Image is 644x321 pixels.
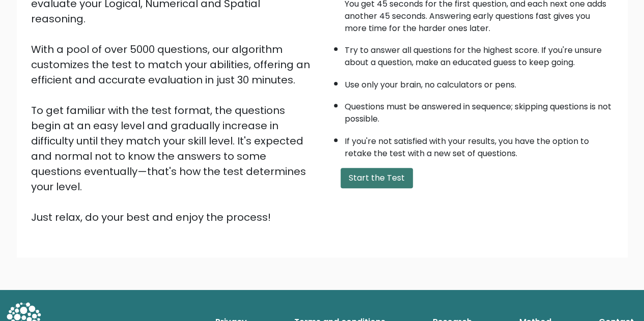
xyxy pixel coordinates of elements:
[345,39,613,69] li: Try to answer all questions for the highest score. If you're unsure about a question, make an edu...
[341,168,413,188] button: Start the Test
[345,74,613,91] li: Use only your brain, no calculators or pens.
[345,130,613,160] li: If you're not satisfied with your results, you have the option to retake the test with a new set ...
[345,96,613,125] li: Questions must be answered in sequence; skipping questions is not possible.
